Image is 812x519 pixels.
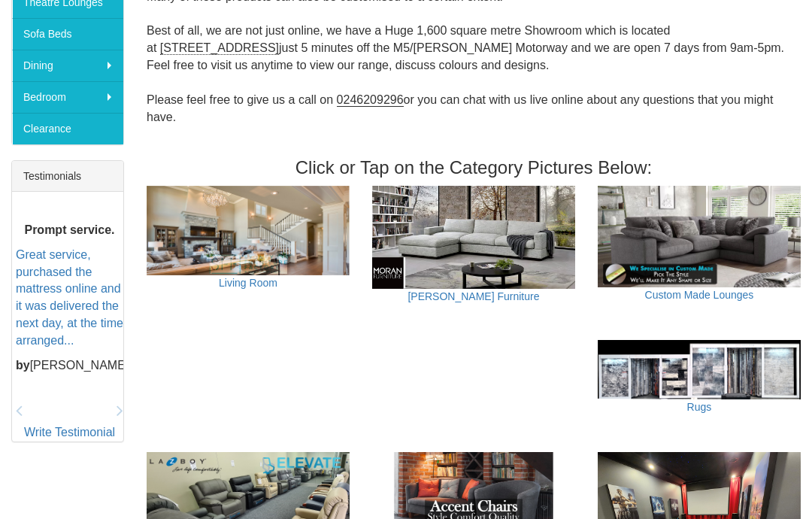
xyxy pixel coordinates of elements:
[645,290,754,302] a: Custom Made Lounges
[12,82,123,114] a: Bedroom
[687,402,712,414] a: Rugs
[12,19,123,50] a: Sofa Beds
[12,50,123,82] a: Dining
[16,359,30,372] b: by
[147,159,801,178] h3: Click or Tap on the Category Pictures Below:
[16,248,123,347] a: Great service, purchased the mattress online and it was delivered the next day, at the time arran...
[372,187,575,290] img: Moran Furniture
[24,426,115,439] a: Write Testimonial
[598,341,801,400] img: Rugs
[408,291,539,303] a: [PERSON_NAME] Furniture
[24,223,114,236] b: Prompt service.
[12,162,123,193] div: Testimonials
[147,187,350,276] img: Living Room
[598,187,801,288] img: Custom Made Lounges
[12,114,123,145] a: Clearance
[219,278,277,290] a: Living Room
[16,357,123,375] p: [PERSON_NAME]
